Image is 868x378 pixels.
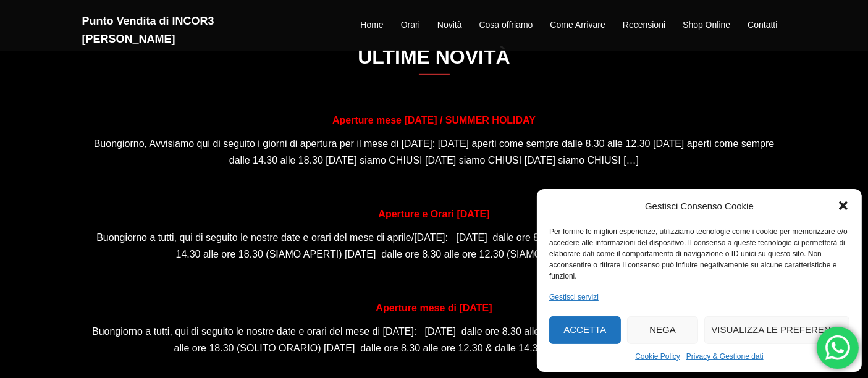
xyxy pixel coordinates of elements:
a: Come Arrivare [550,18,605,33]
a: Recensioni [623,18,665,33]
p: Buongiorno a tutti, qui di seguito le nostre date e orari del mese di aprile/[DATE]: [DATE] dalle... [91,229,777,262]
a: Orari [401,18,420,33]
a: Aperture mese di [DATE] [376,303,492,313]
button: Nega [627,316,699,344]
div: Gestisci Consenso Cookie [645,198,754,214]
a: Aperture e Orari [DATE] [378,209,489,219]
div: Hai qualche domanda? Mandaci un Whatsapp [817,327,859,369]
p: Buongiorno, Avvisiamo qui di seguito i giorni di apertura per il mese di [DATE]: [DATE] aperti co... [91,135,777,169]
div: Chiudi la finestra di dialogo [837,199,849,212]
button: Visualizza le preferenze [704,316,849,344]
a: Novità [437,18,462,33]
a: Gestisci servizi [549,291,599,303]
a: Aperture mese [DATE] / SUMMER HOLIDAY [332,115,536,125]
a: Cosa offriamo [479,18,533,33]
p: Buongiorno a tutti, qui di seguito le nostre date e orari del mese di [DATE]: [DATE] dalle ore 8.... [91,323,777,356]
a: Contatti [748,18,777,33]
a: Home [360,18,383,33]
div: Per fornire le migliori esperienze, utilizziamo tecnologie come i cookie per memorizzare e/o acce... [549,226,848,282]
button: Accetta [549,316,621,344]
a: Cookie Policy [635,350,680,363]
h2: Punto Vendita di INCOR3 [PERSON_NAME] [82,12,305,48]
a: Shop Online [683,18,730,33]
h3: Ultime Novità [82,46,786,75]
a: Privacy & Gestione dati [686,350,764,363]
